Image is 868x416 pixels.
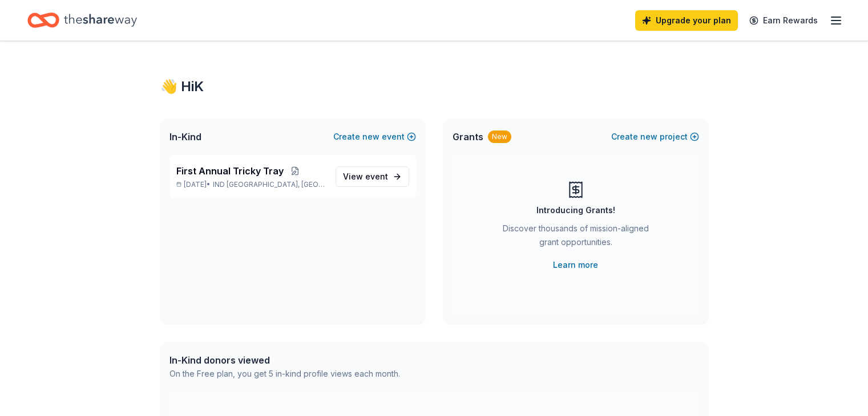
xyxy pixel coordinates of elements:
button: Createnewevent [333,130,416,144]
span: event [365,172,388,181]
span: Grants [453,130,483,144]
p: [DATE] • [176,180,326,189]
div: 👋 Hi K [160,78,708,96]
div: In-Kind donors viewed [169,353,400,367]
span: new [640,130,657,144]
span: View [343,170,388,183]
button: Createnewproject [611,130,699,144]
div: Discover thousands of mission-aligned grant opportunities. [498,222,653,254]
div: On the Free plan, you get 5 in-kind profile views each month. [169,367,400,381]
div: New [488,130,511,143]
div: Introducing Grants! [536,203,615,217]
a: Upgrade your plan [635,10,738,31]
a: Earn Rewards [742,10,825,31]
a: Home [27,7,137,34]
span: In-Kind [169,130,201,144]
span: new [362,130,380,144]
span: IND [GEOGRAPHIC_DATA], [GEOGRAPHIC_DATA] [213,180,326,189]
a: View event [336,166,409,187]
a: Learn more [553,258,598,272]
span: First Annual Tricky Tray [176,164,284,178]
